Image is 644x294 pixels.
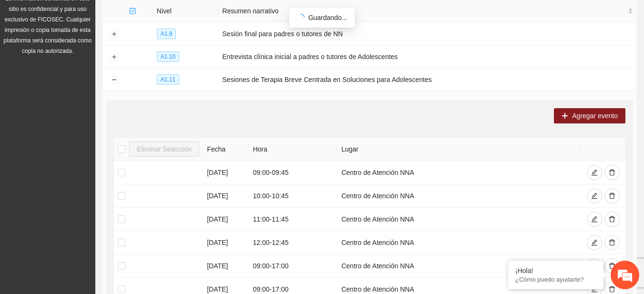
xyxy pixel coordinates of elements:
[249,138,337,161] th: Hora
[218,45,637,68] td: Entrevista clínica inicial a padres o tutores de Adolescentes
[604,165,620,180] button: delete
[587,165,602,180] button: edit
[249,231,337,254] td: 12:00 - 12:45
[249,161,337,184] td: 09:00 - 09:45
[297,14,305,21] span: loading
[157,74,179,85] span: A1.11
[157,29,176,39] span: A1.9
[203,231,249,254] td: [DATE]
[591,216,598,223] span: edit
[337,184,581,208] td: Centro de Atención NNA
[604,235,620,250] button: delete
[515,276,596,283] p: ¿Cómo puedo ayudarte?
[591,169,598,177] span: edit
[337,254,581,278] td: Centro de Atención NNA
[156,5,179,28] div: Minimizar ventana de chat en vivo
[587,258,602,274] button: edit
[337,231,581,254] td: Centro de Atención NNA
[5,194,182,227] textarea: Escriba su mensaje y pulse “Intro”
[604,258,620,274] button: delete
[222,6,626,16] span: Resumen narrativo
[587,188,602,203] button: edit
[337,161,581,184] td: Centro de Atención NNA
[591,286,598,294] span: edit
[249,254,337,278] td: 09:00 - 17:00
[587,212,602,227] button: edit
[129,8,136,14] span: check-square
[55,94,132,190] span: Estamos en línea.
[203,161,249,184] td: [DATE]
[591,193,598,200] span: edit
[587,235,602,250] button: edit
[562,112,568,120] span: plus
[110,76,118,84] button: Collapse row
[337,138,581,161] th: Lugar
[609,193,615,200] span: delete
[609,239,615,247] span: delete
[572,111,618,121] span: Agregar evento
[604,188,620,203] button: delete
[203,254,249,278] td: [DATE]
[337,208,581,231] td: Centro de Atención NNA
[203,184,249,208] td: [DATE]
[218,68,637,91] td: Sesiones de Terapia Breve Centrada en Soluciones para Adolescentes
[218,22,637,45] td: Sesión final para padres o tutores de NN
[591,239,598,247] span: edit
[249,184,337,208] td: 10:00 - 10:45
[609,216,615,223] span: delete
[554,108,625,123] button: plusAgregar evento
[515,267,596,274] div: ¡Hola!
[50,49,160,61] div: Chatee con nosotros ahora
[129,142,199,157] button: Eliminar Selección
[308,14,348,21] span: Guardando...
[157,51,179,62] span: A1.10
[609,286,615,294] span: delete
[203,138,249,161] th: Fecha
[609,263,615,270] span: delete
[110,30,118,38] button: Expand row
[249,208,337,231] td: 11:00 - 11:45
[110,53,118,61] button: Expand row
[203,208,249,231] td: [DATE]
[604,212,620,227] button: delete
[609,169,615,177] span: delete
